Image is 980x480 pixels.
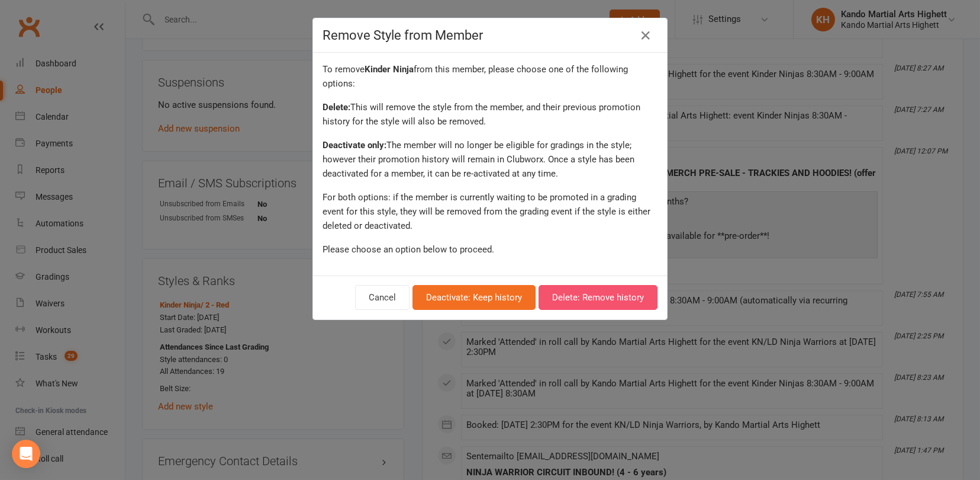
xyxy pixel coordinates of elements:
[323,62,657,91] div: To remove from this member, please choose one of the following options:
[323,28,657,43] h4: Remove Style from Member
[539,285,657,310] button: Delete: Remove history
[636,26,655,45] a: Close
[323,140,386,151] strong: Deactivate only:
[323,138,657,181] div: The member will no longer be eligible for gradings in the style; however their promotion history ...
[323,190,657,233] div: For both options: if the member is currently waiting to be promoted in a grading event for this s...
[412,285,536,310] button: Deactivate: Keep history
[365,64,414,75] strong: Kinder Ninja
[323,102,350,113] strong: Delete:
[12,440,40,468] div: Open Intercom Messenger
[323,100,657,129] div: This will remove the style from the member, and their previous promotion history for the style wi...
[355,285,410,310] button: Cancel
[323,242,657,257] div: Please choose an option below to proceed.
